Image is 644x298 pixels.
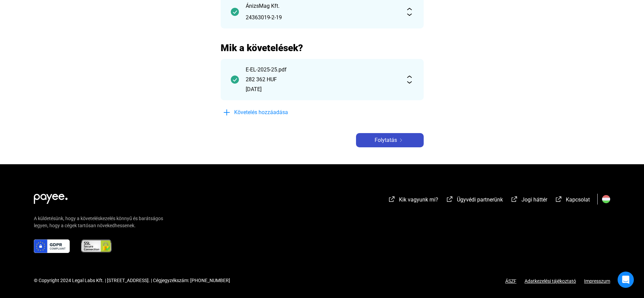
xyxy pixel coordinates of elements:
button: plus-blueKövetelés hozzáadása [221,105,322,120]
img: plus-blue [223,108,231,116]
span: Követelés hozzáadása [234,108,288,116]
div: [DATE] [246,85,399,93]
a: external-link-whiteKik vagyunk mi? [388,197,438,204]
a: ÁSZF [505,278,516,284]
a: Impresszum [584,278,610,284]
span: Kik vagyunk mi? [399,196,438,203]
a: external-link-whiteJogi háttér [510,197,547,204]
img: ssl [81,239,112,253]
button: Folytatásarrow-right-white [356,133,424,147]
img: checkmark-darker-green-circle [231,8,239,16]
span: Jogi háttér [521,196,547,203]
img: expand [405,8,414,16]
div: 24363019-2-19 [246,14,399,22]
img: expand [405,76,414,84]
div: E-EL-2025-25.pdf [246,66,399,74]
img: white-payee-white-dot.svg [34,190,68,204]
img: gdpr [34,239,70,253]
div: © Copyright 2024 Legal Labs Kft. | [STREET_ADDRESS]. | Cégjegyzékszám: [PHONE_NUMBER] [34,277,230,284]
div: ÁnizsMag Kft. [246,2,399,10]
img: checkmark-darker-green-circle [231,76,239,84]
a: Adatkezelési tájékoztató [516,278,584,284]
img: arrow-right-white [397,139,405,142]
h2: Mik a követelések? [221,42,424,54]
img: HU.svg [602,195,610,203]
div: 282 362 HUF [246,76,399,84]
img: external-link-white [555,196,563,203]
span: Kapcsolat [566,196,590,203]
img: external-link-white [446,196,454,203]
a: external-link-whiteKapcsolat [555,197,590,204]
div: Open Intercom Messenger [618,272,634,288]
span: Folytatás [375,136,397,144]
a: external-link-whiteÜgyvédi partnerünk [446,197,503,204]
img: external-link-white [388,196,396,203]
img: external-link-white [510,196,518,203]
span: Ügyvédi partnerünk [457,196,503,203]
